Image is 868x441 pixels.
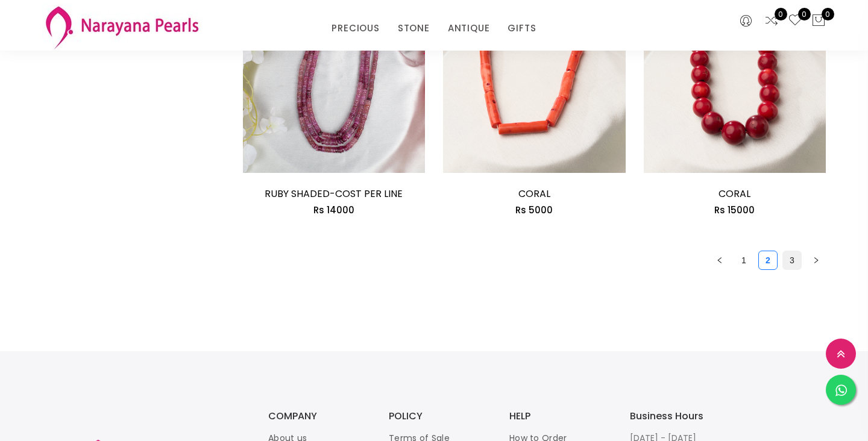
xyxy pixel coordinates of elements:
li: Next Page [807,251,826,270]
a: STONE [398,19,430,37]
span: 0 [798,8,811,20]
button: right [807,251,826,270]
span: Rs 5000 [515,204,553,216]
button: 0 [811,13,826,29]
span: Rs 14000 [313,204,354,216]
a: CORAL [719,187,750,201]
a: 1 [735,251,753,269]
a: 0 [788,13,802,29]
span: 0 [775,8,787,20]
span: left [716,257,723,264]
li: 1 [734,251,753,270]
li: 2 [758,251,778,270]
h3: HELP [509,411,606,421]
a: 3 [783,251,801,269]
li: 3 [782,251,802,270]
h3: Business Hours [630,411,726,421]
span: Rs 15000 [714,204,755,216]
a: ANTIQUE [448,19,490,37]
button: left [710,251,729,270]
a: PRECIOUS [332,19,379,37]
h3: COMPANY [268,411,365,421]
a: 0 [764,13,779,29]
span: 0 [822,8,834,20]
a: GIFTS [508,19,536,37]
a: RUBY SHADED-COST PER LINE [265,187,403,201]
li: Previous Page [710,251,729,270]
span: right [813,257,820,264]
a: CORAL [518,187,550,201]
h3: POLICY [389,411,485,421]
a: 2 [759,251,777,269]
